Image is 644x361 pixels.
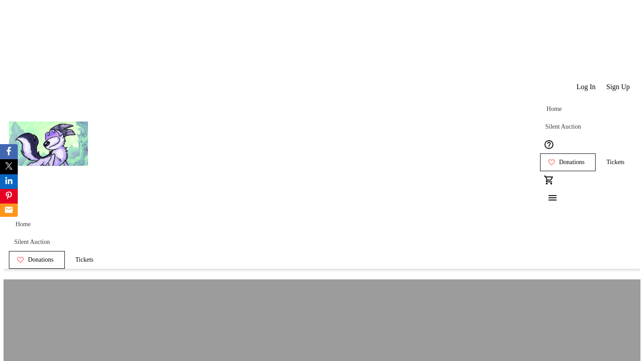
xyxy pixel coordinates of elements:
span: Sign Up [606,83,630,91]
a: Home [540,100,568,118]
button: Log In [571,78,601,96]
a: Donations [9,251,65,269]
span: Silent Auction [545,123,581,130]
a: Silent Auction [540,118,587,136]
span: Donations [559,159,585,166]
span: Tickets [76,256,94,263]
a: Silent Auction [9,233,56,251]
button: Sign Up [601,78,635,96]
span: Log In [576,83,596,91]
a: Tickets [596,153,635,171]
span: Home [16,221,31,228]
span: Home [547,106,562,113]
a: Home [9,216,37,233]
span: Silent Auction [14,239,50,246]
a: Donations [540,153,596,171]
span: Donations [28,256,54,263]
span: Tickets [606,159,624,166]
a: Tickets [65,251,104,269]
